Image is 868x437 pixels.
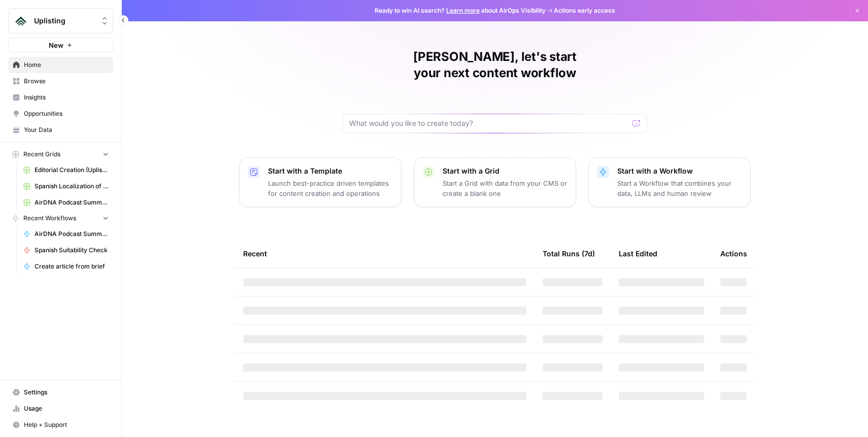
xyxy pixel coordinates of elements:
[343,49,647,81] h1: [PERSON_NAME], let's start your next content workflow
[268,166,393,176] p: Start with a Template
[8,106,113,122] a: Opportunities
[349,118,628,128] input: What would you like to create today?
[8,417,113,433] button: Help + Support
[243,240,526,267] div: Recent
[12,12,30,30] img: Uplisting Logo
[8,400,113,417] a: Usage
[19,226,113,242] a: AirDNA Podcast Summary
[619,240,657,267] div: Last Edited
[24,77,109,86] span: Browse
[34,16,95,26] span: Uplisting
[35,182,109,191] span: Spanish Localization of EN Articles
[8,147,113,162] button: Recent Grids
[588,157,751,207] button: Start with a WorkflowStart a Workflow that combines your data, LLMs and human review
[24,60,109,70] span: Home
[375,6,546,15] span: Ready to win AI search? about AirOps Visibility
[24,388,109,397] span: Settings
[35,262,109,271] span: Create article from brief
[19,242,113,258] a: Spanish Suitability Check
[8,38,113,53] button: New
[24,93,109,102] span: Insights
[19,194,113,211] a: AirDNA Podcast Summary Grid
[8,57,113,73] a: Home
[543,240,595,267] div: Total Runs (7d)
[8,73,113,89] a: Browse
[24,420,109,429] span: Help + Support
[446,7,480,14] a: Learn more
[8,211,113,226] button: Recent Workflows
[554,6,615,15] span: Actions early access
[414,157,576,207] button: Start with a GridStart a Grid with data from your CMS or create a blank one
[8,384,113,400] a: Settings
[19,162,113,178] a: Editorial Creation (Uplisting)
[8,89,113,106] a: Insights
[8,8,113,33] button: Workspace: Uplisting
[35,165,109,175] span: Editorial Creation (Uplisting)
[8,122,113,138] a: Your Data
[24,404,109,413] span: Usage
[239,157,402,207] button: Start with a TemplateLaunch best-practice driven templates for content creation and operations
[49,40,63,50] span: New
[268,178,393,198] p: Launch best-practice driven templates for content creation and operations
[617,166,742,176] p: Start with a Workflow
[24,125,109,135] span: Your Data
[720,240,747,267] div: Actions
[35,229,109,239] span: AirDNA Podcast Summary
[617,178,742,198] p: Start a Workflow that combines your data, LLMs and human review
[443,178,567,198] p: Start a Grid with data from your CMS or create a blank one
[35,246,109,255] span: Spanish Suitability Check
[24,109,109,118] span: Opportunities
[19,178,113,194] a: Spanish Localization of EN Articles
[35,198,109,207] span: AirDNA Podcast Summary Grid
[23,214,76,223] span: Recent Workflows
[443,166,567,176] p: Start with a Grid
[23,150,60,159] span: Recent Grids
[19,258,113,275] a: Create article from brief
